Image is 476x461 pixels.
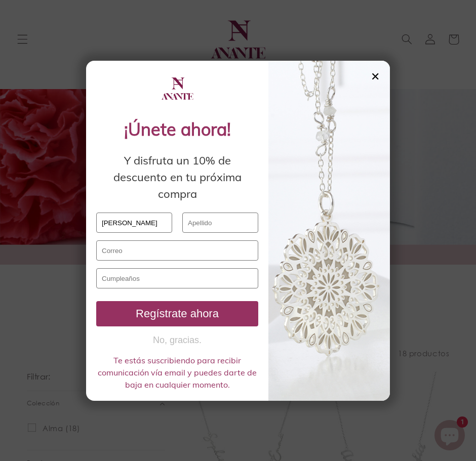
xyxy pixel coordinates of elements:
input: Correo [96,240,258,261]
div: ¡Únete ahora! [96,116,258,142]
input: Cumpleaños [96,268,258,288]
div: ✕ [371,71,380,82]
input: Nombre [96,213,172,233]
div: Te estás suscribiendo para recibir comunicación vía email y puedes darte de baja en cualquier mom... [96,354,258,391]
div: Y disfruta un 10% de descuento en tu próxima compra [96,152,258,202]
button: Regístrate ahora [96,301,258,326]
div: Regístrate ahora [100,307,254,320]
input: Apellido [182,213,258,233]
img: logo [160,71,195,106]
button: No, gracias. [96,334,258,347]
